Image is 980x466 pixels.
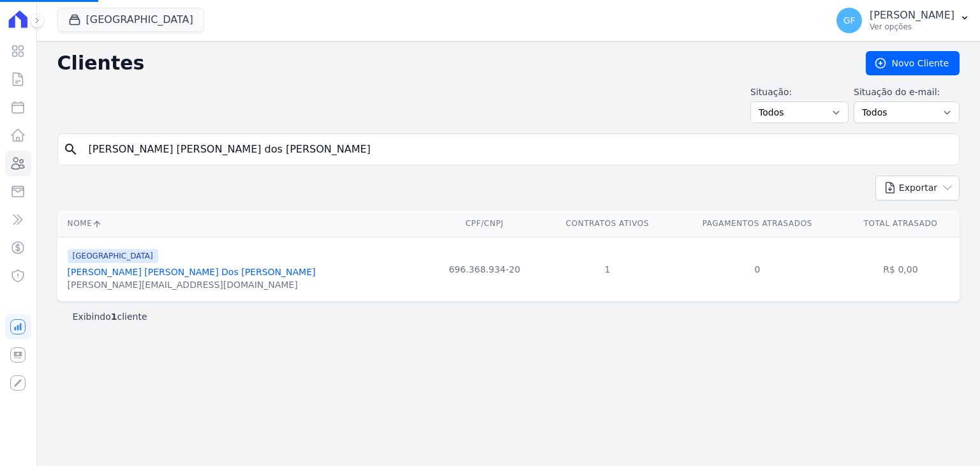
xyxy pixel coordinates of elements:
[73,310,147,323] p: Exibindo cliente
[870,22,954,32] p: Ver opções
[427,237,542,301] td: 696.368.934-20
[111,312,117,322] b: 1
[68,278,316,291] div: [PERSON_NAME][EMAIL_ADDRESS][DOMAIN_NAME]
[63,142,78,157] i: search
[427,211,542,237] th: CPF/CNPJ
[57,52,845,75] h2: Clientes
[854,86,960,99] label: Situação do e-mail:
[57,211,427,237] th: Nome
[57,8,204,32] button: [GEOGRAPHIC_DATA]
[842,237,960,301] td: R$ 0,00
[750,86,849,99] label: Situação:
[542,211,672,237] th: Contratos Ativos
[875,176,960,200] button: Exportar
[68,267,316,277] a: [PERSON_NAME] [PERSON_NAME] Dos [PERSON_NAME]
[542,237,672,301] td: 1
[866,51,960,75] a: Novo Cliente
[870,9,954,22] p: [PERSON_NAME]
[81,137,954,162] input: Buscar por nome, CPF ou e-mail
[826,3,980,38] button: GF [PERSON_NAME] Ver opções
[843,16,856,25] span: GF
[842,211,960,237] th: Total Atrasado
[68,249,158,263] span: [GEOGRAPHIC_DATA]
[673,237,842,301] td: 0
[673,211,842,237] th: Pagamentos Atrasados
